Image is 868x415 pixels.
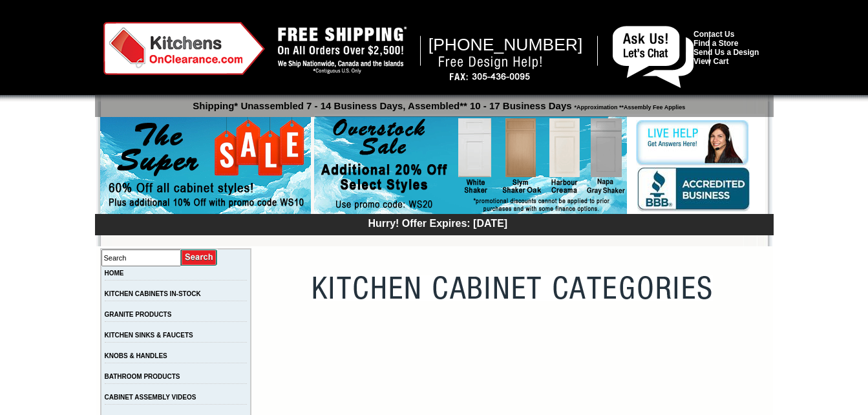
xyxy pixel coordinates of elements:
p: Shipping* Unassembled 7 - 14 Business Days, Assembled** 10 - 17 Business Days [101,94,774,111]
a: View Cart [693,57,728,66]
a: Find a Store [693,39,738,48]
a: Contact Us [693,30,734,39]
a: KNOBS & HANDLES [105,352,167,359]
a: KITCHEN CABINETS IN-STOCK [105,290,201,297]
a: BATHROOM PRODUCTS [105,373,180,380]
input: Submit [181,249,218,266]
a: Send Us a Design [693,48,759,57]
span: *Approximation **Assembly Fee Applies [572,101,686,111]
a: CABINET ASSEMBLY VIDEOS [105,394,196,401]
div: Hurry! Offer Expires: [DATE] [101,216,774,229]
a: HOME [105,270,124,277]
img: Kitchens on Clearance Logo [103,22,265,75]
a: KITCHEN SINKS & FAUCETS [105,332,193,339]
a: GRANITE PRODUCTS [105,311,172,318]
span: [PHONE_NUMBER] [429,35,583,54]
